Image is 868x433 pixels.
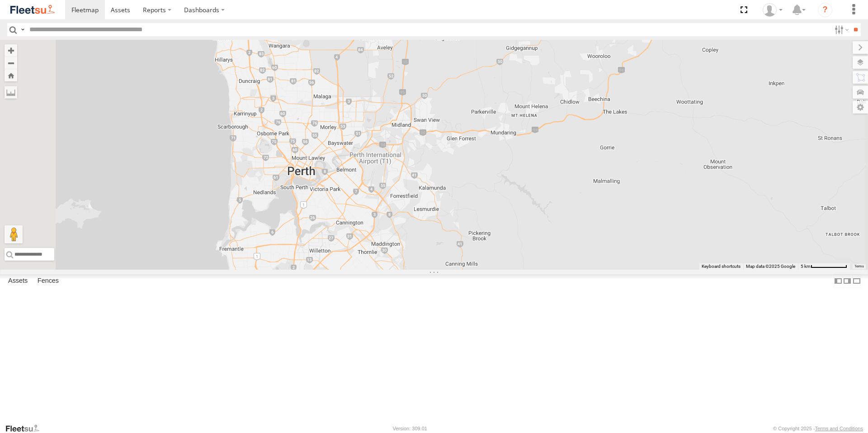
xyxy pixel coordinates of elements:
[843,274,852,287] label: Dock Summary Table to the Right
[854,265,864,268] a: Terms (opens in new tab)
[702,263,741,270] button: Keyboard shortcuts
[831,23,850,36] label: Search Filter Options
[773,426,863,431] div: © Copyright 2025 -
[853,101,868,114] label: Map Settings
[815,426,863,431] a: Terms and Conditions
[5,57,17,69] button: Zoom out
[801,264,811,269] span: 5 km
[5,86,17,99] label: Measure
[9,4,56,16] img: fleetsu-logo-horizontal.svg
[5,225,23,243] button: Drag Pegman onto the map to open Street View
[852,274,861,287] label: Hide Summary Table
[393,426,427,431] div: Version: 309.01
[798,263,850,270] button: Map scale: 5 km per 77 pixels
[4,275,32,287] label: Assets
[5,69,17,81] button: Zoom Home
[818,3,832,17] i: ?
[5,424,47,433] a: Visit our Website
[759,3,786,17] div: Wayne Betts
[834,274,843,287] label: Dock Summary Table to the Left
[746,264,795,269] span: Map data ©2025 Google
[19,23,26,36] label: Search Query
[33,275,63,287] label: Fences
[5,44,17,57] button: Zoom in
